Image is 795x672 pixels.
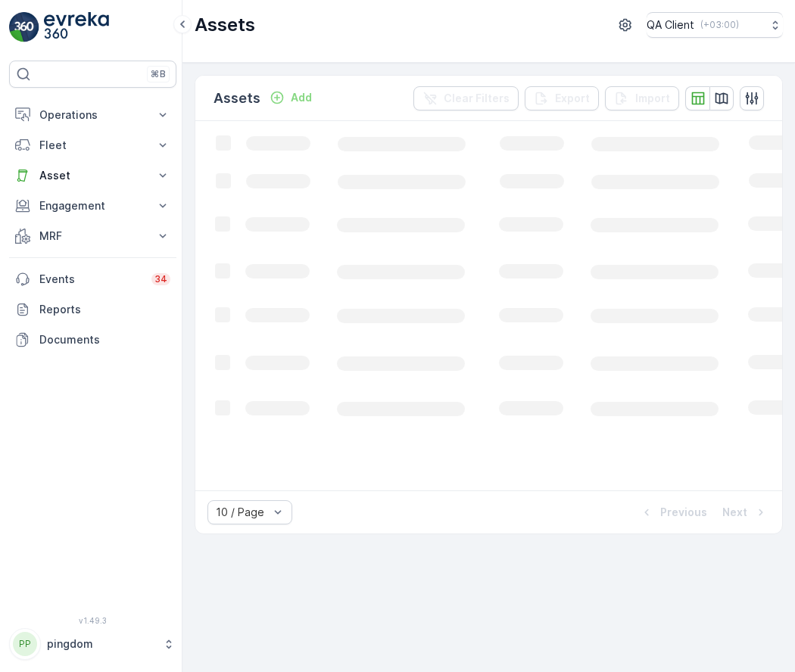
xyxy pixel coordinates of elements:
[647,17,694,33] p: QA Client
[44,12,109,42] img: logo_light-DOdMpM7g.png
[263,89,318,107] button: Add
[39,332,170,347] p: Documents
[151,68,166,80] p: ⌘B
[195,13,255,37] p: Assets
[13,632,37,656] div: PP
[647,12,783,38] button: QA Client(+03:00)
[444,91,510,106] p: Clear Filters
[9,628,176,660] button: PPpingdom
[660,505,707,520] p: Previous
[9,191,176,221] button: Engagement
[39,229,146,244] p: MRF
[9,264,176,294] a: Events34
[291,90,312,105] p: Add
[635,91,670,106] p: Import
[413,86,519,110] button: Clear Filters
[9,12,39,42] img: logo
[525,86,599,110] button: Export
[721,503,770,521] button: Next
[605,86,679,110] button: Import
[47,636,155,652] p: pingdom
[638,503,709,521] button: Previous
[39,138,146,153] p: Fleet
[700,19,739,31] p: ( +03:00 )
[154,273,167,285] p: 34
[722,505,747,520] p: Next
[9,130,176,160] button: Fleet
[9,221,176,251] button: MRF
[39,302,170,317] p: Reports
[555,91,590,106] p: Export
[214,88,260,109] p: Assets
[39,272,142,287] p: Events
[9,160,176,191] button: Asset
[39,107,146,123] p: Operations
[9,616,176,625] span: v 1.49.3
[39,198,146,213] p: Engagement
[9,294,176,325] a: Reports
[9,325,176,355] a: Documents
[39,168,146,183] p: Asset
[9,100,176,130] button: Operations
